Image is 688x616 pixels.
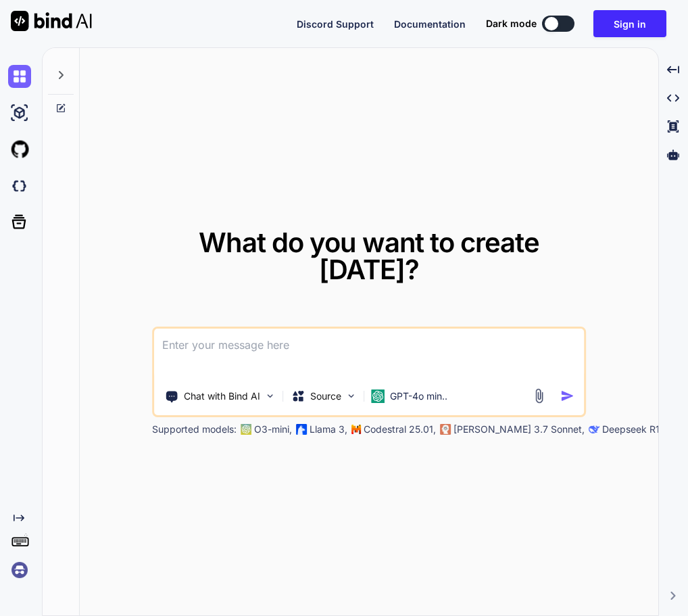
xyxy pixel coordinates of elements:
img: claude [440,424,451,435]
img: darkCloudIdeIcon [8,174,31,197]
p: Codestral 25.01, [364,423,436,436]
p: Supported models: [152,423,237,436]
p: O3-mini, [254,423,292,436]
img: signin [8,559,31,582]
img: Pick Tools [264,390,276,402]
img: GPT-4 [241,424,251,435]
img: claude [589,424,599,435]
button: Sign in [593,10,666,37]
img: Llama2 [296,424,307,435]
p: Deepseek R1 [602,423,660,436]
img: Pick Models [345,390,357,402]
p: Source [310,389,341,403]
img: chat [8,65,31,88]
img: githubLight [8,138,31,161]
span: What do you want to create [DATE]? [199,226,539,286]
img: icon [560,389,574,403]
img: ai-studio [8,101,31,124]
p: [PERSON_NAME] 3.7 Sonnet, [453,423,585,436]
img: Bind AI [11,11,92,31]
img: Mistral-AI [351,425,361,434]
p: Chat with Bind AI [184,389,260,403]
span: Dark mode [486,17,537,30]
button: Discord Support [297,17,374,31]
span: Discord Support [297,18,374,30]
img: GPT-4o mini [371,389,385,403]
button: Documentation [394,17,466,31]
img: attachment [531,388,547,404]
span: Documentation [394,18,466,30]
p: Llama 3, [310,423,347,436]
p: GPT-4o min.. [390,389,447,403]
